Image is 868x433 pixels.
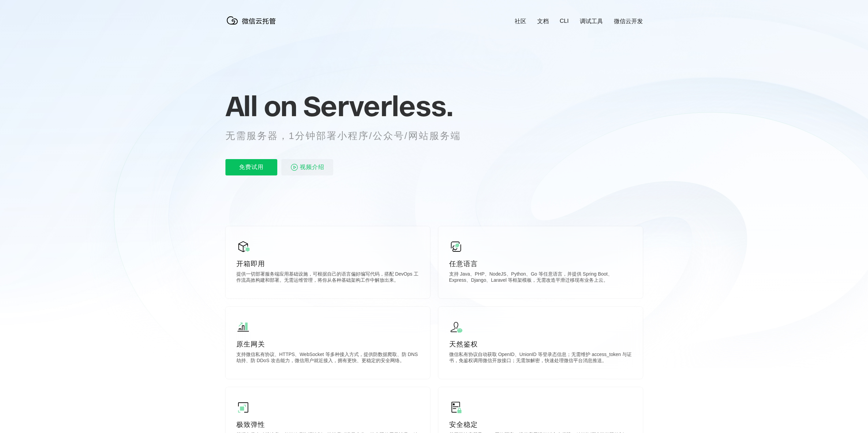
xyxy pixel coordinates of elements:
[236,339,419,349] p: 原生网关
[303,89,453,123] span: Serverless.
[537,17,549,25] a: 文档
[300,159,324,175] span: 视频介绍
[449,352,632,365] p: 微信私有协议自动获取 OpenID、UnionID 等登录态信息；无需维护 access_token 与证书，免鉴权调用微信开放接口；无需加解密，快速处理微信平台消息推送。
[449,259,632,268] p: 任意语言
[560,18,569,25] a: CLI
[449,339,632,349] p: 天然鉴权
[236,259,419,268] p: 开箱即用
[614,17,643,25] a: 微信云开发
[449,420,632,429] p: 安全稳定
[225,89,297,123] span: All on
[449,271,632,285] p: 支持 Java、PHP、NodeJS、Python、Go 等任意语言，并提供 Spring Boot、Express、Django、Laravel 等框架模板，无需改造平滑迁移现有业务上云。
[225,159,277,175] p: 免费试用
[225,129,474,143] p: 无需服务器，1分钟部署小程序/公众号/网站服务端
[515,17,526,25] a: 社区
[236,420,419,429] p: 极致弹性
[225,14,280,27] img: 微信云托管
[290,163,298,171] img: video_play.svg
[236,271,419,285] p: 提供一切部署服务端应用基础设施，可根据自己的语言偏好编写代码，搭配 DevOps 工作流高效构建和部署。无需运维管理，将你从各种基础架构工作中解放出来。
[236,352,419,365] p: 支持微信私有协议、HTTPS、WebSocket 等多种接入方式，提供防数据爬取、防 DNS 劫持、防 DDoS 攻击能力，微信用户就近接入，拥有更快、更稳定的安全网络。
[580,17,603,25] a: 调试工具
[225,22,280,28] a: 微信云托管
